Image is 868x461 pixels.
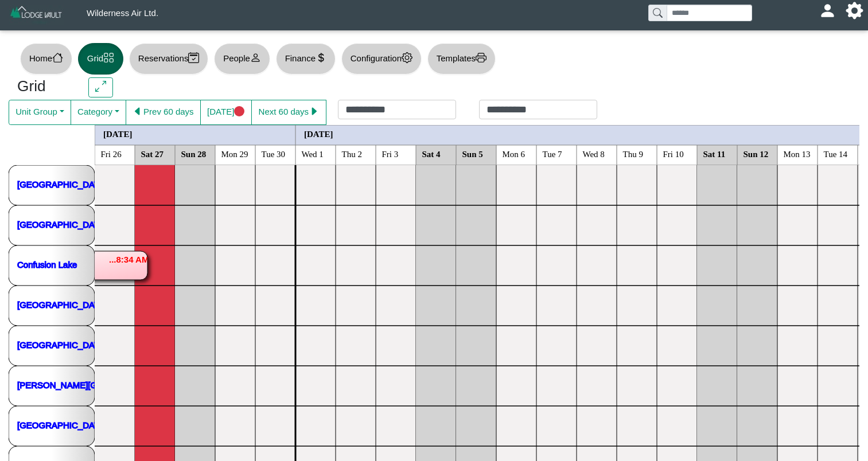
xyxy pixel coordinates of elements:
svg: search [653,8,662,17]
button: Category [71,100,126,125]
button: Reservationscalendar2 check [129,43,208,75]
h3: Grid [17,77,71,96]
button: caret left fillPrev 60 days [126,100,201,125]
svg: gear [402,52,412,63]
text: Tue 30 [262,149,286,158]
svg: person [250,52,261,63]
img: Z [9,5,64,25]
a: [GEOGRAPHIC_DATA] [17,179,107,189]
a: [GEOGRAPHIC_DATA] [17,339,107,349]
text: Sat 4 [422,149,441,158]
svg: circle fill [234,106,245,117]
text: Sat 27 [141,149,164,158]
text: Fri 26 [101,149,122,158]
button: Next 60 dayscaret right fill [251,100,326,125]
text: Wed 8 [583,149,605,158]
text: Sat 11 [703,149,726,158]
button: [DATE]circle fill [200,100,252,125]
text: Sun 5 [462,149,483,158]
text: [DATE] [304,129,333,138]
a: Confusion Lake [17,259,77,269]
text: Wed 1 [302,149,324,158]
button: Peopleperson [214,43,270,75]
svg: currency dollar [316,52,326,63]
svg: caret right fill [309,106,320,117]
button: Gridgrid [78,43,123,75]
text: Mon 6 [503,149,526,158]
text: Tue 14 [824,149,848,158]
text: Fri 3 [382,149,399,158]
button: Homehouse [20,43,72,75]
button: arrows angle expand [88,77,113,98]
button: Configurationgear [341,43,422,75]
svg: arrows angle expand [95,81,106,92]
text: Mon 29 [221,149,248,158]
text: [DATE] [103,129,133,138]
a: [GEOGRAPHIC_DATA] [17,420,107,429]
text: Mon 13 [784,149,811,158]
svg: grid [103,52,114,63]
svg: gear fill [850,6,859,15]
input: Check out [479,100,597,119]
svg: calendar2 check [188,52,199,63]
a: [PERSON_NAME][GEOGRAPHIC_DATA] [17,380,178,389]
text: Thu 2 [342,149,362,158]
text: Fri 10 [663,149,684,158]
input: Check in [338,100,456,119]
button: Unit Group [9,100,71,125]
text: Sun 12 [744,149,769,158]
a: [GEOGRAPHIC_DATA] [17,299,107,309]
svg: house [52,52,63,63]
a: [GEOGRAPHIC_DATA] [17,219,107,229]
button: Templatesprinter [427,43,496,75]
svg: caret left fill [133,106,143,117]
svg: printer [476,52,486,63]
text: Thu 9 [623,149,643,158]
text: Tue 7 [543,149,563,158]
text: Sun 28 [181,149,207,158]
svg: person fill [823,6,832,15]
button: Financecurrency dollar [276,43,336,75]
